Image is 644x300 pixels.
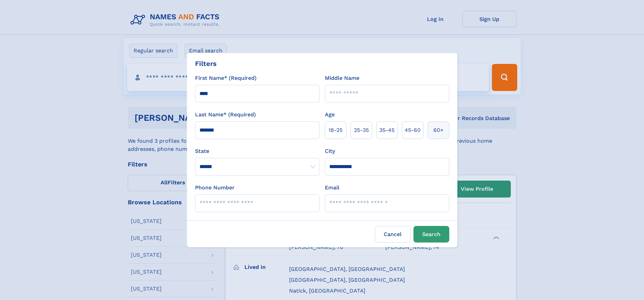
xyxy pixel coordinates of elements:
[195,74,257,82] label: First Name* (Required)
[195,59,217,69] div: Filters
[405,126,421,134] span: 45‑60
[433,126,444,134] span: 60+
[195,147,319,155] label: State
[325,74,359,82] label: Middle Name
[195,111,256,119] label: Last Name* (Required)
[413,226,449,243] button: Search
[325,184,339,192] label: Email
[195,184,235,192] label: Phone Number
[379,126,395,134] span: 35‑45
[354,126,369,134] span: 25‑35
[325,147,335,155] label: City
[375,226,411,243] label: Cancel
[329,126,342,134] span: 18‑25
[325,111,335,119] label: Age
